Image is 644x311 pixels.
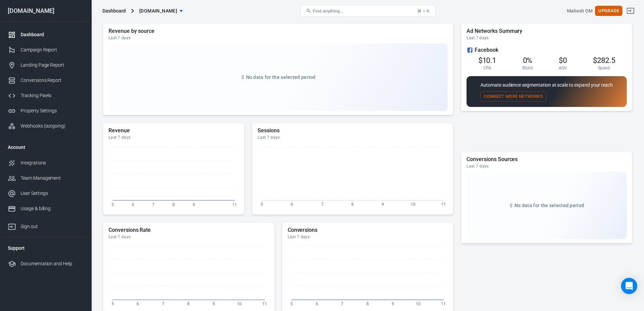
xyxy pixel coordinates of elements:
h5: Conversions Sources [467,156,627,163]
a: Campaign Report [2,42,89,58]
tspan: 8 [172,202,175,207]
tspan: 8 [366,302,369,306]
div: Sign out [21,223,84,230]
span: ROAS [522,65,533,71]
h5: Sessions [258,127,448,134]
a: Property Settings [2,103,89,118]
div: Campaign Report [21,46,84,53]
span: 0% [523,56,532,65]
div: Dashboard [102,7,126,14]
tspan: 7 [152,202,154,207]
span: gaskincare.ie [139,7,177,15]
tspan: 6 [132,202,134,207]
div: Last 7 days [467,35,627,41]
h5: Revenue [109,127,239,134]
span: AOV [559,65,567,71]
button: Find anything...⌘ + K [300,5,435,17]
div: Webhooks (outgoing) [21,123,84,130]
h5: Conversions Rate [109,227,269,234]
tspan: 11 [262,302,267,306]
li: Account [2,139,89,155]
span: No data for the selected period [515,203,584,208]
span: CPA [483,65,492,71]
tspan: 10 [237,302,242,306]
div: Dashboard [21,31,84,38]
div: Last 7 days [109,135,239,140]
div: Last 7 days [258,135,448,140]
tspan: 6 [137,302,139,306]
span: $10.1 [478,56,497,65]
a: Tracking Pixels [2,88,89,103]
tspan: 6 [291,202,293,207]
span: Spend [598,65,610,71]
h5: Revenue by source [109,28,448,35]
span: $282.5 [593,56,615,65]
tspan: 11 [441,302,446,306]
tspan: 8 [352,202,354,207]
a: Usage & billing [2,201,89,216]
p: Automate audience segmentation at scale to expand your reach [480,82,613,89]
tspan: 6 [316,302,318,306]
div: Usage & billing [21,205,84,212]
svg: Facebook Ads [467,46,473,54]
span: $0 [559,56,567,65]
span: No data for the selected period [246,74,316,80]
div: Last 7 days [467,163,627,169]
li: Support [2,240,89,256]
a: Team Management [2,171,89,186]
div: Last 7 days [109,234,269,240]
a: Integrations [2,155,89,171]
h5: Conversions [288,227,448,234]
tspan: 9 [382,202,384,207]
tspan: 10 [411,202,416,207]
a: Sign out [2,216,89,234]
div: [DOMAIN_NAME] [2,8,89,14]
div: Documentation and Help [21,260,84,267]
div: Team Management [21,175,84,182]
tspan: 10 [416,302,421,306]
a: Landing Page Report [2,58,89,73]
div: Last 7 days [288,234,448,240]
div: User Settings [21,190,84,197]
div: Property Settings [21,107,84,114]
tspan: 7 [321,202,324,207]
tspan: 7 [341,302,343,306]
tspan: 9 [193,202,195,207]
div: ⌘ + K [417,8,430,14]
tspan: 9 [392,302,394,306]
tspan: 11 [232,202,237,207]
tspan: 7 [162,302,164,306]
tspan: 5 [261,202,263,207]
h5: Ad Networks Summary [467,28,627,35]
span: Find anything... [313,8,343,14]
tspan: 5 [112,202,114,207]
button: [DOMAIN_NAME] [137,5,185,17]
div: Tracking Pixels [21,92,84,99]
div: Last 7 days [109,35,448,41]
a: Webhooks (outgoing) [2,118,89,134]
div: Conversions Report [21,77,84,84]
div: Integrations [21,159,84,166]
div: Open Intercom Messenger [621,278,637,294]
tspan: 11 [441,202,446,207]
a: Sign out [622,3,639,19]
button: Upgrade [595,6,622,16]
a: Conversions Report [2,73,89,88]
button: Connect More Networks [480,91,546,102]
tspan: 5 [112,302,114,306]
tspan: 5 [290,302,293,306]
div: Landing Page Report [21,62,84,69]
div: Account id: IqnbTAIw [567,7,593,15]
tspan: 8 [187,302,190,306]
div: Facebook [467,46,627,54]
tspan: 9 [213,302,215,306]
a: User Settings [2,186,89,201]
a: Dashboard [2,27,89,42]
